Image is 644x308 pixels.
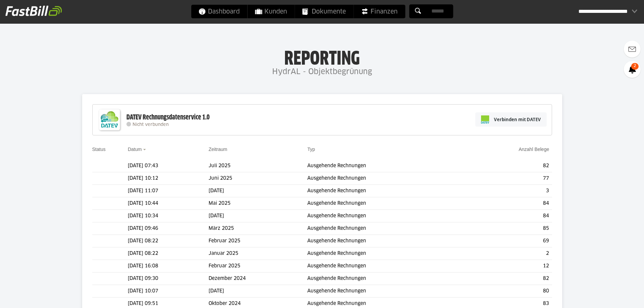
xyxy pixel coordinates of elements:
[463,260,552,272] td: 12
[128,147,142,152] a: Datum
[307,185,463,197] td: Ausgehende Rechnungen
[481,115,489,124] img: pi-datev-logo-farbig-24.svg
[209,272,307,285] td: Dezember 2024
[209,260,307,272] td: Februar 2025
[463,185,552,197] td: 3
[209,285,307,298] td: [DATE]
[361,5,398,18] span: Finanzen
[475,112,547,127] a: Verbinden mit DATEV
[307,210,463,222] td: Ausgehende Rechnungen
[463,247,552,260] td: 2
[128,160,209,172] td: [DATE] 07:43
[92,147,106,152] a: Status
[463,235,552,247] td: 69
[463,172,552,185] td: 77
[307,272,463,285] td: Ausgehende Rechnungen
[302,5,346,18] span: Dokumente
[5,5,62,16] img: fastbill_logo_white.png
[209,235,307,247] td: Februar 2025
[255,5,287,18] span: Kunden
[209,172,307,185] td: Juni 2025
[307,285,463,298] td: Ausgehende Rechnungen
[128,222,209,235] td: [DATE] 09:46
[307,172,463,185] td: Ausgehende Rechnungen
[209,160,307,172] td: Juli 2025
[128,247,209,260] td: [DATE] 08:22
[143,149,147,150] img: sort_desc.gif
[307,160,463,172] td: Ausgehende Rechnungen
[128,185,209,197] td: [DATE] 11:07
[209,197,307,210] td: Mai 2025
[209,222,307,235] td: März 2025
[191,5,247,18] a: Dashboard
[68,48,576,65] h1: Reporting
[463,272,552,285] td: 82
[128,210,209,222] td: [DATE] 10:34
[463,222,552,235] td: 85
[128,172,209,185] td: [DATE] 10:12
[463,197,552,210] td: 84
[126,113,210,122] div: DATEV Rechnungsdatenservice 1.0
[128,197,209,210] td: [DATE] 10:44
[198,5,240,18] span: Dashboard
[624,61,641,78] a: 2
[128,285,209,298] td: [DATE] 10:07
[128,272,209,285] td: [DATE] 09:30
[295,5,353,18] a: Dokumente
[463,160,552,172] td: 82
[354,5,405,18] a: Finanzen
[247,5,294,18] a: Kunden
[307,222,463,235] td: Ausgehende Rechnungen
[307,197,463,210] td: Ausgehende Rechnungen
[519,147,549,152] a: Anzahl Belege
[209,147,227,152] a: Zeitraum
[133,123,169,127] span: Nicht verbunden
[96,106,123,133] img: DATEV-Datenservice Logo
[307,260,463,272] td: Ausgehende Rechnungen
[463,210,552,222] td: 84
[128,235,209,247] td: [DATE] 08:22
[307,235,463,247] td: Ausgehende Rechnungen
[128,260,209,272] td: [DATE] 16:08
[463,285,552,298] td: 80
[307,247,463,260] td: Ausgehende Rechnungen
[307,147,315,152] a: Typ
[209,247,307,260] td: Januar 2025
[209,185,307,197] td: [DATE]
[209,210,307,222] td: [DATE]
[631,63,639,70] span: 2
[494,116,541,123] span: Verbinden mit DATEV
[592,288,637,305] iframe: Öffnet ein Widget, in dem Sie weitere Informationen finden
